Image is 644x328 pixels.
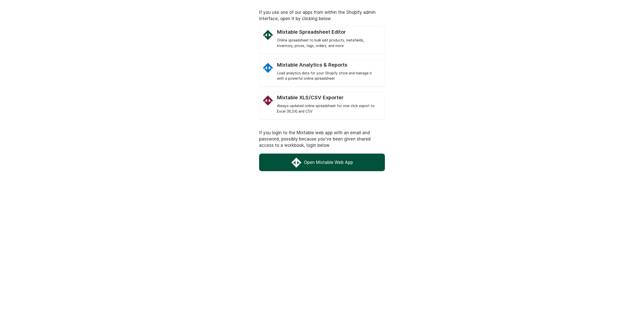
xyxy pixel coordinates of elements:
[277,29,380,35] div: Mixtable Spreadsheet Editor
[259,154,385,171] a: Open Mixtable Web App
[277,95,380,114] a: Mixtable Excel and CSV Exporter app Logo Mixtable XLS/CSV Exporter Always-updated online spreadsh...
[259,9,385,22] p: If you use one of our apps from within the Shopify admin interface, open it by clicking below
[277,29,380,49] a: Mixtable Spreadsheet Editor Logo Mixtable Spreadsheet Editor Online spreadsheet to bulk edit prod...
[277,71,380,82] div: Load analytics data for your Shopify store and manage it with a powerful online spreadsheet
[259,130,385,149] p: If you login to the Mixtable web app with an email and password, possibly because you've been giv...
[277,62,380,68] div: Mixtable Analytics & Reports
[263,96,273,106] img: Mixtable Excel and CSV Exporter app Logo
[277,38,380,49] div: Online spreadsheet to bulk edit products, metafields, inventory, prices, tags, orders, and more
[277,103,380,114] div: Always-updated online spreadsheet for one-click export to Excel (XLSX) and CSV
[263,30,273,40] img: Mixtable Spreadsheet Editor Logo
[263,63,273,73] img: Mixtable Analytics
[277,95,380,101] div: Mixtable XLS/CSV Exporter
[291,158,301,168] img: Mixtable Web App
[277,62,380,82] a: Mixtable Analytics Mixtable Analytics & Reports Load analytics data for your Shopify store and ma...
